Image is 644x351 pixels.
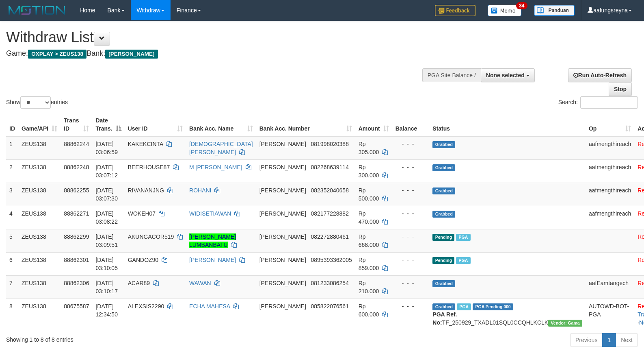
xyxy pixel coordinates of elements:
span: 88675587 [64,303,89,310]
a: Previous [570,333,603,347]
span: Copy 081233086254 to clipboard [311,280,349,286]
a: [PERSON_NAME] [189,257,236,263]
span: Marked by aafkaynarin [456,257,470,264]
img: MOTION_logo.png [6,4,68,16]
span: [PERSON_NAME] [259,303,306,310]
span: WOKEH07 [128,210,156,217]
td: ZEUS138 [18,252,61,275]
td: 4 [6,206,18,229]
label: Show entries [6,96,68,109]
th: User ID: activate to sort column ascending [125,113,186,136]
span: Copy 082272880461 to clipboard [311,233,349,240]
th: ID [6,113,18,136]
td: ZEUS138 [18,229,61,252]
span: Rp 600.000 [359,303,379,318]
td: aafEamtangech [586,275,634,299]
img: panduan.png [534,5,575,16]
td: 5 [6,229,18,252]
span: Pending [432,234,454,241]
span: Rp 859.000 [359,257,379,271]
span: GANDOZ90 [128,257,158,263]
a: WAWAN [189,280,211,286]
div: - - - [395,302,426,310]
a: 1 [602,333,616,347]
th: Op: activate to sort column ascending [586,113,634,136]
div: - - - [395,256,426,264]
span: Grabbed [432,211,455,218]
span: [PERSON_NAME] [259,233,306,240]
span: 88862301 [64,257,89,263]
td: ZEUS138 [18,136,61,160]
span: OXPLAY > ZEUS138 [28,50,86,59]
th: Bank Acc. Name: activate to sort column ascending [186,113,256,136]
h4: Game: Bank: [6,50,421,58]
td: ZEUS138 [18,159,61,183]
button: None selected [481,68,535,82]
span: [PERSON_NAME] [259,210,306,217]
span: Marked by aafpengsreynich [457,303,471,310]
span: Rp 210.000 [359,280,379,294]
span: [PERSON_NAME] [259,164,306,170]
td: 1 [6,136,18,160]
span: KAKEKCINTA [128,141,163,147]
span: Copy 082268639114 to clipboard [311,164,349,170]
a: [PERSON_NAME] LUMBANBATU [189,233,236,248]
span: 88862255 [64,187,89,194]
div: - - - [395,209,426,218]
div: - - - [395,140,426,148]
span: Copy 0895393362005 to clipboard [311,257,352,263]
a: ECHA MAHESA [189,303,230,310]
td: aafmengthireach [586,183,634,206]
td: ZEUS138 [18,275,61,299]
span: [DATE] 03:09:51 [95,233,118,248]
img: Button%20Memo.svg [488,5,522,16]
span: 88862244 [64,141,89,147]
td: ZEUS138 [18,183,61,206]
span: Rp 300.000 [359,164,379,179]
span: Copy 082352040658 to clipboard [311,187,349,194]
span: AKUNGACOR519 [128,233,174,240]
span: 88862306 [64,280,89,286]
span: 34 [516,2,527,9]
a: Stop [609,82,632,96]
b: PGA Ref. No: [432,311,457,326]
span: Rp 500.000 [359,187,379,202]
span: Grabbed [432,303,455,310]
h1: Withdraw List [6,29,421,46]
span: PGA Pending [473,303,513,310]
td: ZEUS138 [18,299,61,330]
span: [PERSON_NAME] [259,280,306,286]
td: AUTOWD-BOT-PGA [586,299,634,330]
span: ALEXSIS2290 [128,303,164,310]
a: M [PERSON_NAME] [189,164,242,170]
td: 7 [6,275,18,299]
td: 2 [6,159,18,183]
span: Vendor URL: https://trx31.1velocity.biz [548,320,582,327]
th: Bank Acc. Number: activate to sort column ascending [256,113,355,136]
span: [DATE] 03:07:12 [95,164,118,179]
a: [DEMOGRAPHIC_DATA][PERSON_NAME] [189,141,253,155]
span: [DATE] 12:34:50 [95,303,118,318]
div: PGA Site Balance / [422,68,481,82]
td: ZEUS138 [18,206,61,229]
span: Pending [432,257,454,264]
select: Showentries [20,96,51,109]
div: - - - [395,186,426,194]
span: RIVANANJNG [128,187,164,194]
span: [DATE] 03:06:59 [95,141,118,155]
div: - - - [395,279,426,287]
span: Grabbed [432,141,455,148]
div: - - - [395,233,426,241]
th: Date Trans.: activate to sort column descending [92,113,124,136]
label: Search: [558,96,638,109]
span: Rp 668.000 [359,233,379,248]
span: [PERSON_NAME] [105,50,158,59]
span: Copy 082177228882 to clipboard [311,210,349,217]
a: Next [616,333,638,347]
th: Trans ID: activate to sort column ascending [61,113,92,136]
th: Amount: activate to sort column ascending [355,113,392,136]
td: aafmengthireach [586,206,634,229]
span: [DATE] 03:08:22 [95,210,118,225]
span: Grabbed [432,187,455,194]
a: ROHANI [189,187,211,194]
